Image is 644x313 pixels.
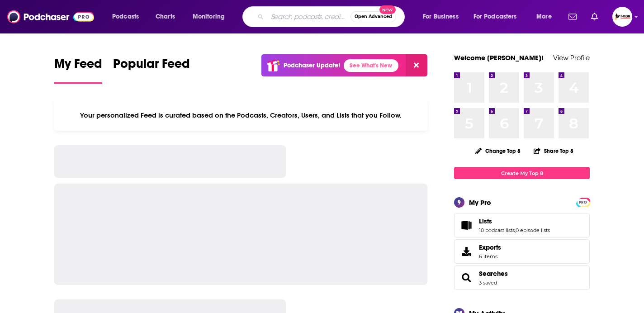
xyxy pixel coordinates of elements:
[54,100,427,131] div: Your personalized Feed is curated based on the Podcasts, Creators, Users, and Lists that you Follow.
[536,10,552,23] span: More
[578,199,588,205] a: PRO
[156,10,175,23] span: Charts
[479,243,501,251] span: Exports
[106,9,151,24] button: open menu
[479,280,497,286] a: 3 saved
[54,56,102,77] span: My Feed
[474,10,517,23] span: For Podcasters
[533,142,574,160] button: Share Top 8
[193,10,225,23] span: Monitoring
[454,213,590,237] span: Lists
[251,6,413,27] div: Search podcasts, credits, & more...
[479,217,550,225] a: Lists
[7,8,94,25] img: Podchaser - Follow, Share and Rate Podcasts
[578,199,588,206] span: PRO
[457,219,475,232] a: Lists
[530,9,563,24] button: open menu
[479,227,515,233] a: 10 podcast lists
[515,227,516,233] span: ,
[112,10,139,23] span: Podcasts
[54,56,102,84] a: My Feed
[454,266,590,290] span: Searches
[587,9,601,24] a: Show notifications dropdown
[113,56,190,77] span: Popular Feed
[516,227,550,233] a: 0 episode lists
[479,270,508,278] a: Searches
[454,239,590,264] a: Exports
[350,11,396,22] button: Open AdvancedNew
[344,59,398,72] a: See What's New
[186,9,237,24] button: open menu
[379,5,396,14] span: New
[479,217,492,225] span: Lists
[284,62,340,69] p: Podchaser Update!
[355,14,392,19] span: Open Advanced
[469,198,491,207] div: My Pro
[417,9,470,24] button: open menu
[479,253,501,260] span: 6 items
[470,145,526,156] button: Change Top 8
[457,245,475,258] span: Exports
[423,10,459,23] span: For Business
[612,7,632,27] img: User Profile
[457,271,475,284] a: Searches
[113,56,190,84] a: Popular Feed
[468,9,530,24] button: open menu
[150,9,180,24] a: Charts
[612,7,632,27] button: Show profile menu
[553,53,590,62] a: View Profile
[612,7,632,27] span: Logged in as BookLaunchers
[454,167,590,179] a: Create My Top 8
[267,9,350,24] input: Search podcasts, credits, & more...
[454,53,544,62] a: Welcome [PERSON_NAME]!
[565,9,580,24] a: Show notifications dropdown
